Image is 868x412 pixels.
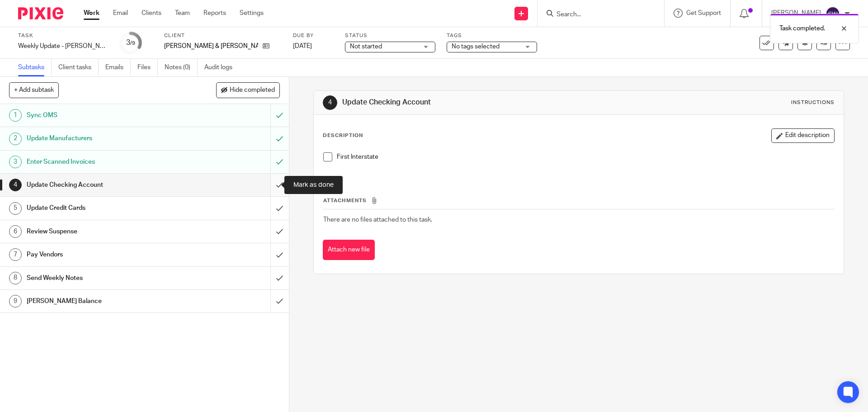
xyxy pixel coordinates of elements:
div: 7 [9,248,22,261]
div: 4 [323,95,337,110]
p: [PERSON_NAME] & [PERSON_NAME] [164,42,258,51]
a: Reports [203,9,226,18]
a: Audit logs [204,59,239,76]
h1: Review Suspense [27,225,183,238]
img: svg%3E [826,6,840,21]
div: 8 [9,272,22,284]
span: Not started [350,43,382,50]
div: 4 [9,179,22,191]
label: Task [18,32,108,39]
div: 2 [9,133,22,145]
a: Files [137,59,158,76]
h1: Update Checking Account [342,98,598,107]
span: There are no files attached to this task. [323,217,432,223]
div: 6 [9,225,22,238]
a: Team [175,9,190,18]
h1: Update Credit Cards [27,201,183,215]
button: Edit description [771,128,835,143]
a: Subtasks [18,59,52,76]
a: Clients [142,9,161,18]
span: [DATE] [293,43,312,49]
button: Attach new file [323,240,375,260]
label: Status [345,32,435,39]
p: Description [323,132,363,139]
p: First Interstate [337,152,834,161]
a: Emails [105,59,131,76]
a: Notes (0) [165,59,198,76]
a: Work [84,9,99,18]
div: 9 [9,295,22,308]
a: Client tasks [58,59,99,76]
a: Email [113,9,128,18]
label: Due by [293,32,334,39]
p: Task completed. [779,24,825,33]
div: 1 [9,109,22,122]
button: + Add subtask [9,82,59,98]
div: 3 [126,38,135,48]
small: /9 [130,41,135,46]
h1: Send Weekly Notes [27,271,183,285]
div: 3 [9,156,22,168]
div: Weekly Update - [PERSON_NAME] [18,42,108,51]
button: Hide completed [216,82,280,98]
img: Pixie [18,7,63,19]
span: Attachments [323,198,367,203]
span: No tags selected [452,43,500,50]
h1: Pay Vendors [27,248,183,261]
h1: Update Checking Account [27,178,183,192]
h1: Update Manufacturers [27,132,183,145]
h1: Enter Scanned Invoices [27,155,183,169]
h1: Sync OMS [27,109,183,122]
div: 5 [9,202,22,215]
label: Client [164,32,282,39]
span: Hide completed [230,87,275,94]
h1: [PERSON_NAME] Balance [27,294,183,308]
div: Weekly Update - Browning [18,42,108,51]
div: Instructions [791,99,835,106]
a: Settings [240,9,264,18]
